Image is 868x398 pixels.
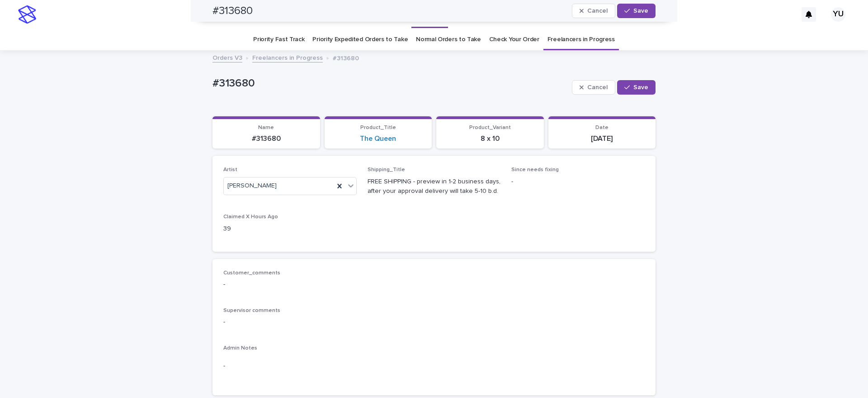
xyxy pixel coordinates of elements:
[212,52,242,62] a: Orders V3
[223,167,237,173] span: Artist
[223,317,645,327] p: -
[368,167,405,173] span: Shipping_Title
[258,125,274,130] span: Name
[223,361,645,371] p: -
[253,29,304,50] a: Priority Fast Track
[511,177,645,187] p: -
[223,345,257,351] span: Admin Notes
[227,181,277,191] span: [PERSON_NAME]
[223,308,280,313] span: Supervisor comments
[554,134,651,143] p: [DATE]
[360,134,396,143] a: The Queen
[831,7,845,22] div: YU
[633,84,648,91] span: Save
[547,29,615,50] a: Freelancers in Progress
[572,80,615,95] button: Cancel
[511,167,559,173] span: Since needs fixing
[223,270,280,276] span: Customer_comments
[18,5,36,24] img: stacker-logo-s-only.png
[252,52,323,62] a: Freelancers in Progress
[223,214,278,220] span: Claimed X Hours Ago
[617,80,656,95] button: Save
[212,77,568,90] p: #313680
[587,84,608,91] span: Cancel
[489,29,539,50] a: Check Your Order
[442,134,538,143] p: 8 x 10
[360,125,396,130] span: Product_Title
[218,134,315,143] p: #313680
[312,29,408,50] a: Priority Expedited Orders to Take
[223,224,357,234] p: 39
[333,53,359,62] p: #313680
[469,125,511,130] span: Product_Variant
[416,29,481,50] a: Normal Orders to Take
[223,280,645,289] p: -
[595,125,609,130] span: Date
[368,177,501,196] p: FREE SHIPPING - preview in 1-2 business days, after your approval delivery will take 5-10 b.d.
